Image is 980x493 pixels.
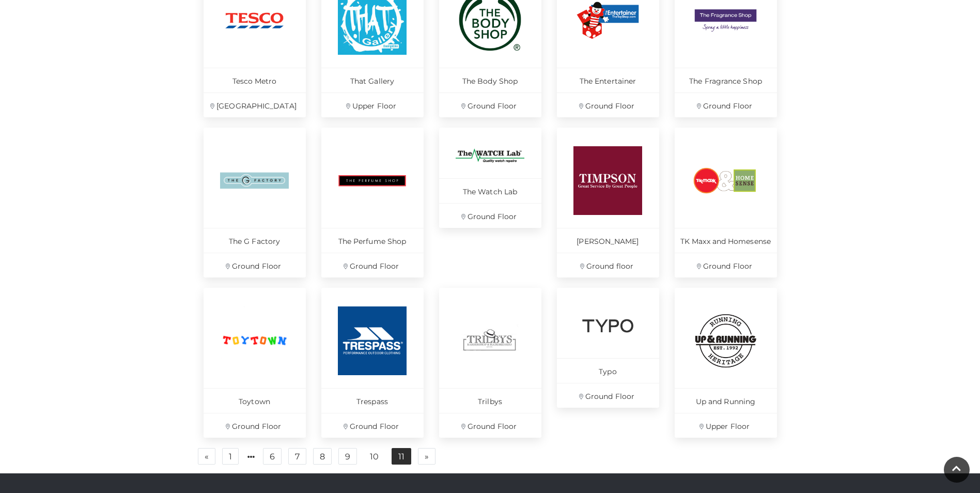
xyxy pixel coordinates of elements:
[313,448,332,465] a: 8
[675,68,777,93] p: The Fragrance Shop
[321,68,424,93] p: That Gallery
[321,93,424,117] p: Upper Floor
[204,68,306,93] p: Tesco Metro
[557,288,659,408] a: Typo Ground Floor
[204,413,306,438] p: Ground Floor
[675,253,777,278] p: Ground Floor
[321,253,424,278] p: Ground Floor
[439,128,541,228] a: The Watch Lab Ground Floor
[557,358,659,383] p: Typo
[321,288,424,438] a: Trespass Ground Floor
[204,128,306,278] a: The G Factory Ground Floor
[675,413,777,438] p: Upper Floor
[439,68,541,93] p: The Body Shop
[439,413,541,438] p: Ground Floor
[557,228,659,253] p: [PERSON_NAME]
[263,448,282,465] a: 6
[439,203,541,228] p: Ground Floor
[205,453,209,460] span: «
[675,288,777,438] a: Up and Running Upper Floor
[222,448,239,465] a: 1
[364,449,385,465] a: 10
[204,288,306,438] a: Toytown Ground Floor
[338,448,357,465] a: 9
[198,448,215,465] a: Previous
[321,413,424,438] p: Ground Floor
[321,228,424,253] p: The Perfume Shop
[557,383,659,408] p: Ground Floor
[392,448,411,465] a: 11
[439,93,541,117] p: Ground Floor
[557,93,659,117] p: Ground Floor
[439,288,541,438] a: Trilbys Ground Floor
[439,388,541,413] p: Trilbys
[204,228,306,253] p: The G Factory
[557,253,659,278] p: Ground floor
[675,128,777,278] a: TK Maxx and Homesense Ground Floor
[675,228,777,253] p: TK Maxx and Homesense
[288,448,306,465] a: 7
[321,128,424,278] a: The Perfume Shop Ground Floor
[204,253,306,278] p: Ground Floor
[439,178,541,203] p: The Watch Lab
[675,93,777,117] p: Ground Floor
[418,448,435,465] a: Next
[204,93,306,117] p: [GEOGRAPHIC_DATA]
[321,388,424,413] p: Trespass
[425,453,429,460] span: »
[204,388,306,413] p: Toytown
[557,128,659,278] a: [PERSON_NAME] Ground floor
[557,68,659,93] p: The Entertainer
[675,388,777,413] p: Up and Running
